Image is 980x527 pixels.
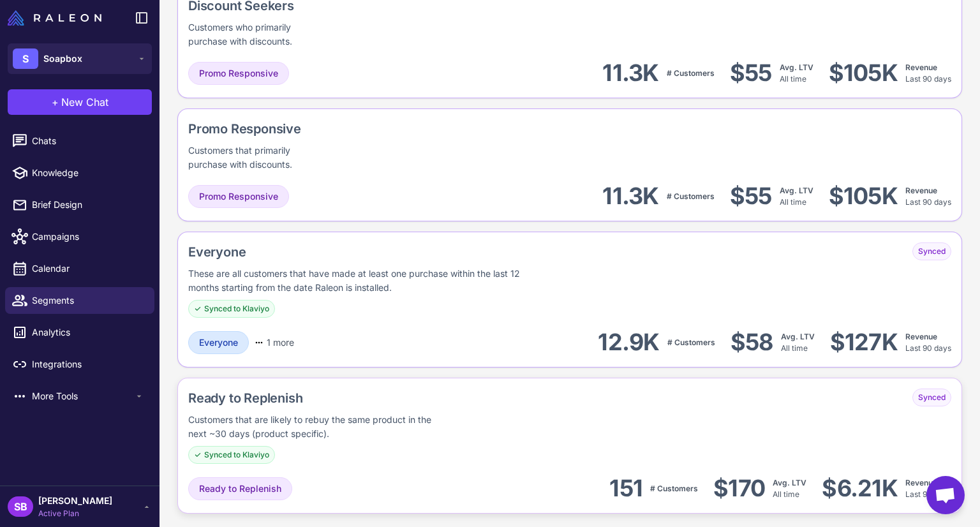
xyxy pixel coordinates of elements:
[773,478,806,487] span: Avg. LTV
[32,389,134,403] span: More Tools
[32,325,144,339] span: Analytics
[905,332,937,341] span: Revenue
[32,293,144,308] span: Segments
[8,10,101,26] img: Raleon Logo
[905,331,951,354] div: Last 90 days
[32,230,144,244] span: Campaigns
[667,68,715,78] span: # Customers
[43,52,82,66] span: Soapbox
[8,496,33,517] div: SB
[199,66,278,80] span: Promo Responsive
[905,186,937,195] span: Revenue
[731,328,773,357] div: $58
[188,267,547,295] div: These are all customers that have made at least one purchase within the last 12 months starting f...
[188,446,275,464] div: Synced to Klaviyo
[32,262,144,276] span: Calendar
[780,185,813,208] div: All time
[905,185,951,208] div: Last 90 days
[829,182,898,211] div: $105K
[780,63,813,72] span: Avg. LTV
[822,474,898,503] div: $6.21K
[905,477,951,500] div: Last 90 days
[5,287,154,314] a: Segments
[199,336,238,350] span: Everyone
[781,332,815,341] span: Avg. LTV
[667,191,715,201] span: # Customers
[609,474,642,503] div: 151
[912,389,951,406] div: Synced
[667,338,715,347] span: # Customers
[912,242,951,260] div: Synced
[905,63,937,72] span: Revenue
[730,59,772,87] div: $55
[5,191,154,218] a: Brief Design
[13,48,38,69] div: S
[5,351,154,378] a: Integrations
[780,186,813,195] span: Avg. LTV
[781,331,815,354] div: All time
[5,255,154,282] a: Calendar
[199,482,281,496] span: Ready to Replenish
[5,160,154,186] a: Knowledge
[38,494,112,508] span: [PERSON_NAME]
[38,508,112,519] span: Active Plan
[5,319,154,346] a: Analytics
[905,62,951,85] div: Last 90 days
[32,198,144,212] span: Brief Design
[188,300,275,318] div: Synced to Klaviyo
[188,242,726,262] div: Everyone
[249,331,299,354] button: 1 more
[730,182,772,211] div: $55
[926,476,965,514] a: Open chat
[602,59,658,87] div: 11.3K
[61,94,108,110] span: New Chat
[713,474,765,503] div: $170
[8,10,107,26] a: Raleon Logo
[32,134,144,148] span: Chats
[188,20,328,48] div: Customers who primarily purchase with discounts.
[602,182,658,211] div: 11.3K
[5,223,154,250] a: Campaigns
[650,484,698,493] span: # Customers
[32,166,144,180] span: Knowledge
[188,413,446,441] div: Customers that are likely to rebuy the same product in the next ~30 days (product specific).
[188,389,575,408] div: Ready to Replenish
[780,62,813,85] div: All time
[8,43,152,74] button: SSoapbox
[199,189,278,204] span: Promo Responsive
[52,94,59,110] span: +
[773,477,806,500] div: All time
[188,119,397,138] div: Promo Responsive
[8,89,152,115] button: +New Chat
[830,328,898,357] div: $127K
[905,478,937,487] span: Revenue
[5,128,154,154] a: Chats
[829,59,898,87] div: $105K
[598,328,659,357] div: 12.9K
[188,144,327,172] div: Customers that primarily purchase with discounts.
[32,357,144,371] span: Integrations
